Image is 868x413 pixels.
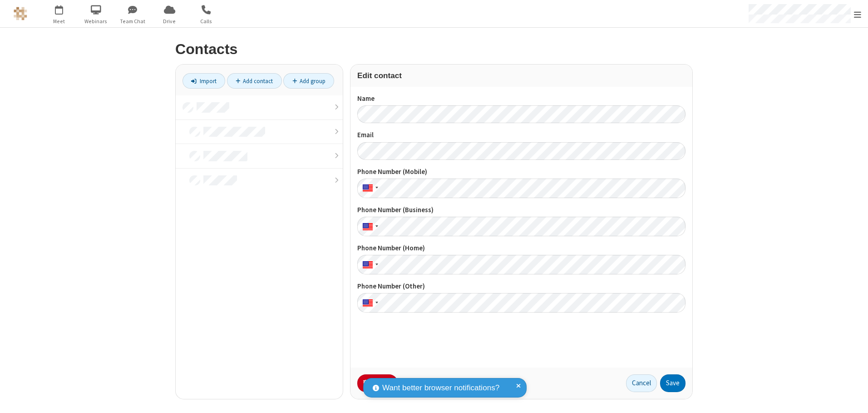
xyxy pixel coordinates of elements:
[626,374,657,393] button: Cancel
[357,293,381,313] div: United States: + 1
[357,167,686,177] label: Phone Number (Mobile)
[357,205,686,215] label: Phone Number (Business)
[357,281,686,292] label: Phone Number (Other)
[153,17,187,25] span: Drive
[357,94,686,104] label: Name
[382,382,499,394] span: Want better browser notifications?
[357,374,398,393] button: Delete
[79,17,113,25] span: Webinars
[227,73,282,89] a: Add contact
[182,73,225,89] a: Import
[14,7,27,20] img: QA Selenium DO NOT DELETE OR CHANGE
[357,217,381,236] div: United States: + 1
[42,17,76,25] span: Meet
[357,130,686,140] label: Email
[357,243,686,254] label: Phone Number (Home)
[116,17,150,25] span: Team Chat
[189,17,223,25] span: Calls
[357,71,686,80] h3: Edit contact
[357,255,381,274] div: United States: + 1
[357,179,381,198] div: United States: + 1
[283,73,334,89] a: Add group
[175,41,693,57] h2: Contacts
[660,374,686,393] button: Save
